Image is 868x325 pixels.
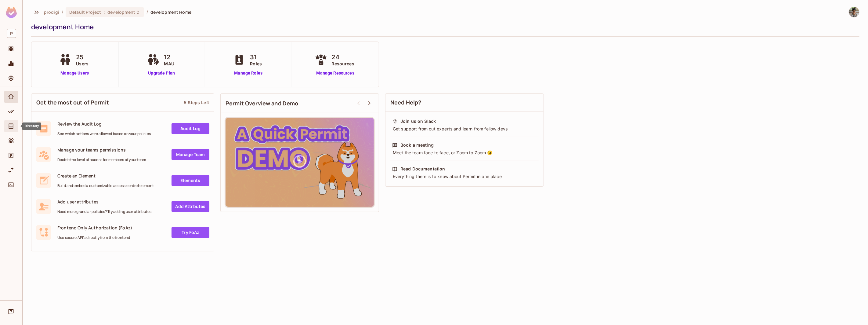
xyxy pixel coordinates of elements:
div: Book a meeting [400,142,434,148]
span: Frontend Only Authorization (FoAz) [57,225,132,231]
div: Audit Log [4,149,18,162]
div: Settings [4,72,18,84]
div: Help & Updates [4,305,18,318]
span: Create an Element [57,173,154,179]
span: Build and embed a customizable access control element [57,183,154,188]
span: MAU [164,60,174,67]
span: Need more granular policies? Try adding user attributes [57,209,151,214]
div: 5 Steps Left [184,100,209,105]
div: Workspace: prodigi [4,27,18,40]
span: Default Project [69,9,101,15]
span: Permit Overview and Demo [226,100,298,107]
li: / [146,9,148,15]
div: Directory [22,122,41,130]
div: Projects [4,43,18,55]
span: Users [76,60,89,67]
span: See which actions were allowed based on your policies [57,131,151,136]
span: Need Help? [390,99,421,106]
span: development [107,9,135,15]
div: development Home [31,22,856,31]
div: Join us on Slack [400,118,436,124]
a: Manage Roles [232,70,265,76]
span: 31 [250,53,262,62]
img: SReyMgAAAABJRU5ErkJggg== [6,7,17,18]
a: Upgrade Plan [146,70,177,76]
div: Home [4,91,18,103]
span: Review the Audit Log [57,121,151,127]
div: Meet the team face to face, or Zoom to Zoom 😉 [392,150,537,156]
a: Manage Team [172,149,209,160]
span: Manage your teams permissions [57,147,146,153]
div: Get support from out experts and learn from fellow devs [392,126,537,132]
div: Everything there is to know about Permit in one place [392,173,537,180]
div: URL Mapping [4,164,18,176]
span: : [103,10,105,15]
span: P [7,29,16,38]
span: the active workspace [44,9,59,15]
span: Roles [250,60,262,67]
span: development Home [150,9,191,15]
span: 24 [332,53,354,62]
a: Manage Users [58,70,92,76]
div: Policy [4,105,18,118]
img: Rizky Syawal [849,7,859,17]
a: Manage Resources [313,70,357,76]
div: Connect [4,179,18,191]
span: Add user attributes [57,199,151,205]
span: Get the most out of Permit [36,99,109,106]
li: / [62,9,63,15]
div: Directory [4,120,18,132]
a: Add Attrbutes [172,201,209,212]
span: Decide the level of access for members of your team [57,157,146,162]
span: Resources [332,60,354,67]
span: 12 [164,53,174,62]
span: 25 [76,53,89,62]
span: Use secure API's directly from the frontend [57,235,132,240]
a: Elements [172,175,209,186]
div: Monitoring [4,57,18,70]
div: Elements [4,135,18,147]
div: Read Documentation [400,166,445,172]
a: Try FoAz [172,227,209,238]
a: Audit Log [172,123,209,134]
